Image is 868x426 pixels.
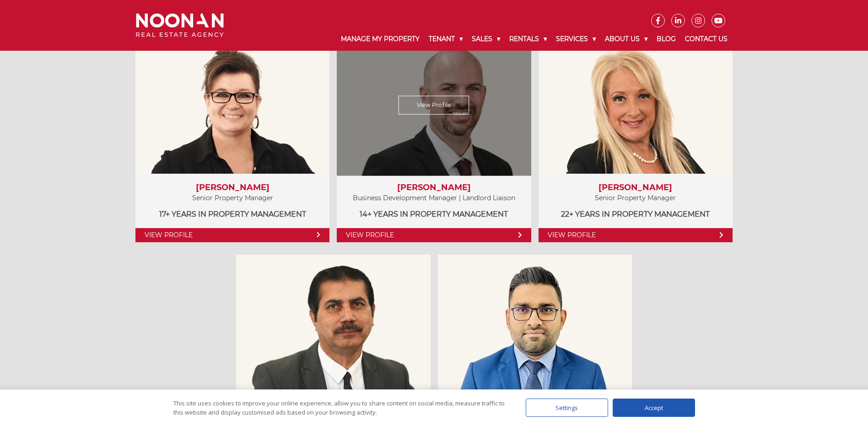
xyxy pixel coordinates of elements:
[346,208,522,220] p: 14+ years in Property Management
[346,192,522,204] p: Business Development Manager | Landlord Liaison
[337,228,531,242] a: View Profile
[548,183,723,193] h3: [PERSON_NAME]
[526,399,608,417] div: Settings
[346,183,522,193] h3: [PERSON_NAME]
[600,27,652,51] a: About Us
[551,27,600,51] a: Services
[680,27,732,51] a: Contact Us
[652,27,680,51] a: Blog
[467,27,505,51] a: Sales
[145,208,320,220] p: 17+ years in Property Management
[145,192,320,204] p: Senior Property Manager
[505,27,551,51] a: Rentals
[135,228,329,242] a: View Profile
[548,208,723,220] p: 22+ years in Property Management
[424,27,467,51] a: Tenant
[399,96,469,114] a: View Profile
[539,228,733,242] a: View Profile
[145,183,320,193] h3: [PERSON_NAME]
[136,13,224,37] img: Noonan Real Estate Agency
[613,399,695,417] div: Accept
[173,399,507,417] div: This site uses cookies to improve your online experience, allow you to share content on social me...
[336,27,424,51] a: Manage My Property
[548,192,723,204] p: Senior Property Manager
